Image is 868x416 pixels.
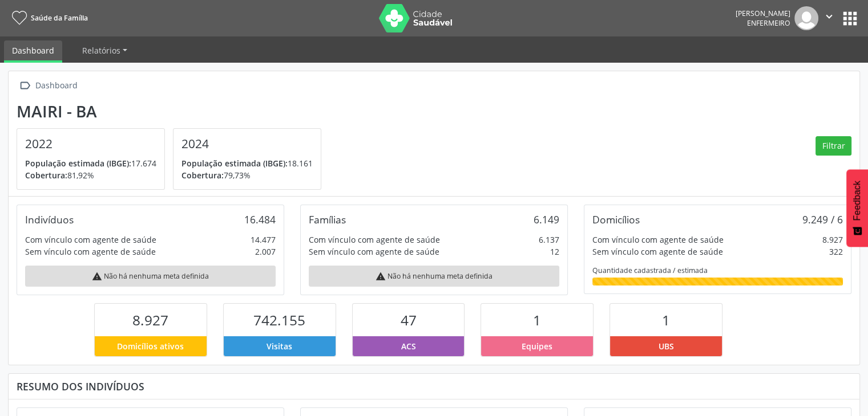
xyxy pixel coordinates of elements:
[255,246,276,258] div: 2.007
[17,102,329,121] div: Mairi - BA
[117,340,184,352] span: Domicílios ativos
[592,246,723,258] div: Sem vínculo com agente de saúde
[25,170,67,181] span: Cobertura:
[794,6,818,30] img: img
[17,380,851,393] div: Resumo dos indivíduos
[802,213,843,226] div: 9.249 / 6
[846,169,868,247] button: Feedback - Mostrar pesquisa
[840,9,860,28] button: apps
[401,340,416,352] span: ACS
[309,246,439,258] div: Sem vínculo com agente de saúde
[309,234,440,246] div: Com vínculo com agente de saúde
[4,40,62,63] a: Dashboard
[181,157,313,169] p: 18.161
[25,213,74,226] div: Indivíduos
[74,40,135,60] a: Relatórios
[25,169,156,181] p: 81,92%
[829,246,843,258] div: 322
[25,157,156,169] p: 17.674
[818,6,840,30] button: 
[592,234,724,246] div: Com vínculo com agente de saúde
[8,9,88,27] a: Saúde da Família
[253,311,305,329] span: 742.155
[25,234,156,246] div: Com vínculo com agente de saúde
[822,234,843,246] div: 8.927
[25,137,156,151] h4: 2022
[534,213,559,226] div: 6.149
[662,311,670,329] span: 1
[550,246,559,258] div: 12
[659,340,674,352] span: UBS
[376,271,386,282] i: warning
[267,340,292,352] span: Visitas
[747,18,790,28] span: Enfermeiro
[592,213,640,226] div: Domicílios
[25,246,156,258] div: Sem vínculo com agente de saúde
[401,311,417,329] span: 47
[815,136,851,156] button: Filtrar
[132,311,168,329] span: 8.927
[25,158,131,169] span: População estimada (IBGE):
[31,13,88,23] span: Saúde da Família
[251,234,276,246] div: 14.477
[852,181,862,221] span: Feedback
[244,213,276,226] div: 16.484
[181,158,288,169] span: População estimada (IBGE):
[533,311,541,329] span: 1
[33,78,79,94] div: Dashboard
[309,213,346,226] div: Famílias
[181,169,313,181] p: 79,73%
[92,271,102,282] i: warning
[82,45,120,56] span: Relatórios
[522,340,552,352] span: Equipes
[17,78,79,94] a:  Dashboard
[181,170,224,181] span: Cobertura:
[181,137,313,151] h4: 2024
[539,234,559,246] div: 6.137
[17,78,33,94] i: 
[736,9,790,18] div: [PERSON_NAME]
[823,10,835,23] i: 
[25,266,276,287] div: Não há nenhuma meta definida
[592,266,843,275] div: Quantidade cadastrada / estimada
[309,266,559,287] div: Não há nenhuma meta definida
